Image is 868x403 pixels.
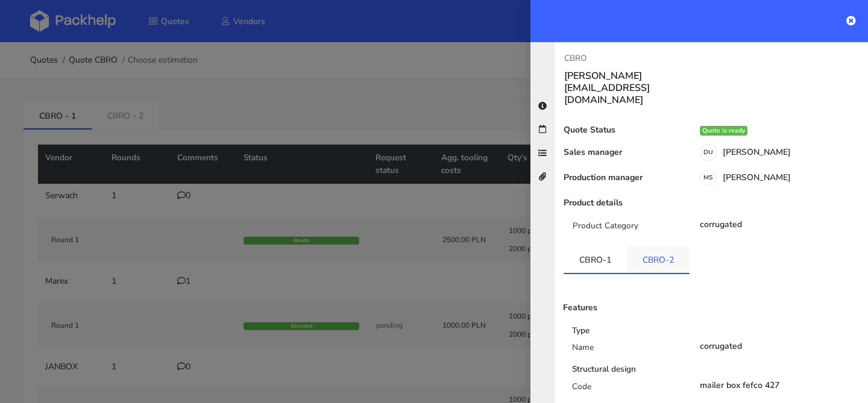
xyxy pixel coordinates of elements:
h3: [PERSON_NAME][EMAIL_ADDRESS][DOMAIN_NAME] [564,70,702,106]
div: Code [563,381,691,398]
div: [PERSON_NAME] [685,173,868,186]
span: MS [700,170,716,186]
div: Sales manager [555,148,685,161]
div: Product Category [564,220,691,237]
b: Type [572,325,590,336]
b: Structural design [572,363,636,375]
div: [PERSON_NAME] [685,148,868,161]
p: CBRO [564,52,702,65]
div: Quote Status [555,125,685,136]
a: CBRO-1 [564,246,627,273]
div: Product details [555,198,685,208]
div: Quote is ready [700,126,747,136]
div: Features [554,303,685,313]
div: Production manager [555,173,685,186]
div: mailer box fefco 427 [700,381,860,390]
div: Name [563,342,691,358]
a: CBRO-2 [627,246,690,273]
div: corrugated [700,342,860,351]
span: DU [700,145,716,160]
